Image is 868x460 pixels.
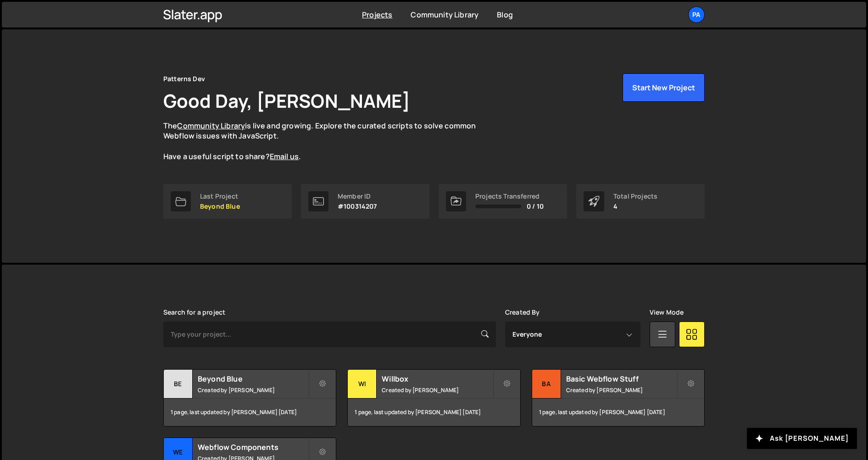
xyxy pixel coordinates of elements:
[347,369,520,427] a: Wi Willbox Created by [PERSON_NAME] 1 page, last updated by [PERSON_NAME] [DATE]
[348,399,520,426] div: 1 page, last updated by [PERSON_NAME] [DATE]
[163,88,410,113] h1: Good Day, [PERSON_NAME]
[338,203,377,210] p: #100314207
[198,386,308,394] small: Created by [PERSON_NAME]
[200,193,240,200] div: Last Project
[338,193,377,200] div: Member ID
[532,399,704,426] div: 1 page, last updated by [PERSON_NAME] [DATE]
[650,309,684,316] label: View Mode
[198,442,308,452] h2: Webflow Components
[362,10,392,20] a: Projects
[348,370,377,399] div: Wi
[177,121,245,131] a: Community Library
[164,399,336,426] div: 1 page, last updated by [PERSON_NAME] [DATE]
[163,73,205,84] div: Patterns Dev
[164,370,193,399] div: Be
[566,386,677,394] small: Created by [PERSON_NAME]
[623,73,705,102] button: Start New Project
[688,6,705,23] a: Pa
[163,321,496,347] input: Type your project...
[613,203,657,210] p: 4
[497,10,513,20] a: Blog
[198,374,308,384] h2: Beyond Blue
[475,193,544,200] div: Projects Transferred
[532,370,561,399] div: Ba
[163,121,494,162] p: The is live and growing. Explore the curated scripts to solve common Webflow issues with JavaScri...
[527,203,544,210] span: 0 / 10
[163,309,225,316] label: Search for a project
[747,428,857,449] button: Ask [PERSON_NAME]
[163,184,292,219] a: Last Project Beyond Blue
[505,309,540,316] label: Created By
[613,193,657,200] div: Total Projects
[532,369,705,427] a: Ba Basic Webflow Stuff Created by [PERSON_NAME] 1 page, last updated by [PERSON_NAME] [DATE]
[411,10,479,20] a: Community Library
[200,203,240,210] p: Beyond Blue
[270,151,299,161] a: Email us
[382,374,492,384] h2: Willbox
[382,386,492,394] small: Created by [PERSON_NAME]
[163,369,336,427] a: Be Beyond Blue Created by [PERSON_NAME] 1 page, last updated by [PERSON_NAME] [DATE]
[566,374,677,384] h2: Basic Webflow Stuff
